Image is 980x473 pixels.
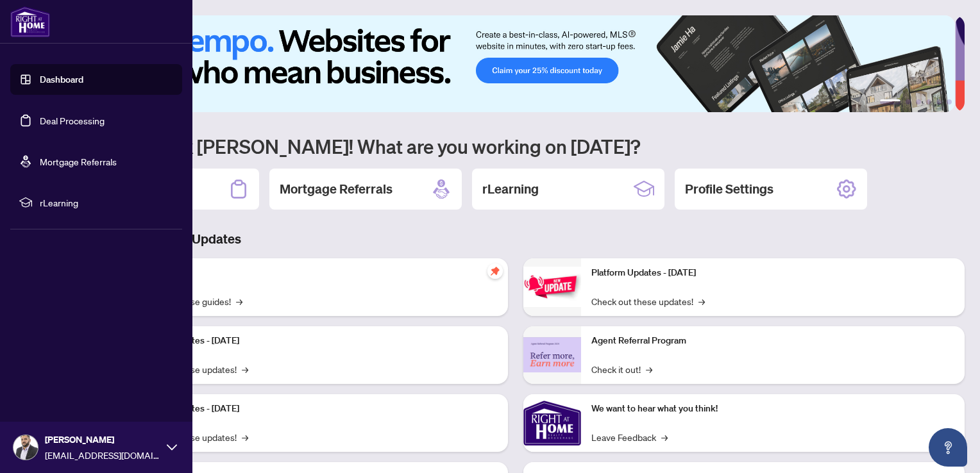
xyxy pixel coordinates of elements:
a: Check out these updates!→ [591,294,705,308]
p: Platform Updates - [DATE] [135,334,498,348]
button: 6 [947,99,952,104]
h1: Welcome back [PERSON_NAME]! What are you working on [DATE]? [67,134,965,158]
span: [EMAIL_ADDRESS][DOMAIN_NAME] [45,448,160,462]
span: → [236,294,242,308]
h3: Brokerage & Industry Updates [67,230,965,248]
span: pushpin [487,263,503,279]
a: Dashboard [40,74,83,85]
p: We want to hear what you think! [591,402,954,416]
button: 3 [916,99,921,104]
button: 4 [926,99,931,104]
span: → [698,294,705,308]
img: Platform Updates - June 23, 2025 [523,267,581,307]
span: → [661,430,668,444]
h2: Mortgage Referrals [280,180,393,198]
button: 5 [936,99,942,104]
img: We want to hear what you think! [523,394,581,452]
p: Platform Updates - [DATE] [135,402,498,416]
a: Mortgage Referrals [40,156,117,167]
h2: Profile Settings [685,180,773,198]
p: Agent Referral Program [591,334,954,348]
button: 2 [906,99,911,104]
span: → [242,362,248,376]
a: Leave Feedback→ [591,430,668,444]
img: Profile Icon [13,435,38,460]
p: Platform Updates - [DATE] [591,266,954,280]
p: Self-Help [135,266,498,280]
span: → [646,362,652,376]
button: Open asap [929,428,967,467]
button: 1 [880,99,900,104]
span: rLearning [40,195,173,210]
img: Agent Referral Program [523,337,581,372]
span: → [242,430,248,444]
img: logo [10,6,50,37]
img: Slide 0 [67,15,955,112]
a: Deal Processing [40,115,105,126]
a: Check it out!→ [591,362,652,376]
h2: rLearning [482,180,539,198]
span: [PERSON_NAME] [45,433,160,447]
